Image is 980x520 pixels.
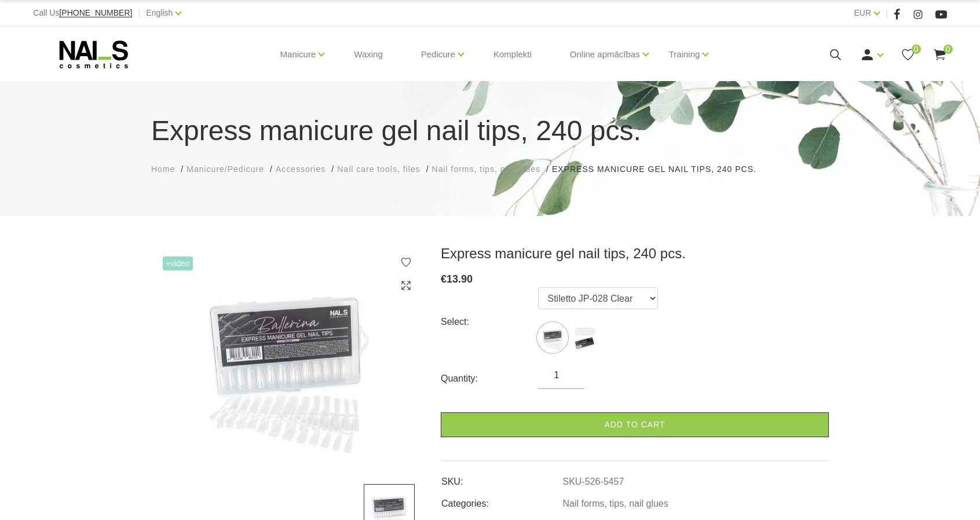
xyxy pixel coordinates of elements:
a: 0 [901,47,915,62]
img: ... [151,245,423,467]
a: Home [151,163,175,175]
a: SKU-526-5457 [562,477,624,487]
a: Training [669,31,700,78]
span: 0 [944,45,953,54]
a: [PHONE_NUMBER] [59,9,132,17]
h3: Express manicure gel nail tips, 240 pcs. [441,245,829,262]
a: Komplekti [484,27,541,82]
a: EUR [854,6,871,20]
a: Accessories [276,163,326,175]
a: Waxing [345,27,392,82]
div: Quantity: [441,369,538,388]
a: Online apmācības [570,31,640,78]
a: English [146,6,173,20]
span: Nail forms, tips, nail glues [432,164,541,174]
span: 0 [912,45,921,54]
span: Accessories [276,164,326,174]
a: Nail forms, tips, nail glues [562,499,668,509]
h1: Express manicure gel nail tips, 240 pcs. [151,110,829,152]
a: 0 [933,47,947,62]
span: 13.90 [447,273,473,285]
span: Home [151,164,175,174]
a: Nail care tools, files [337,163,420,175]
a: Nail forms, tips, nail glues [432,163,541,175]
td: Categories: [441,489,562,511]
span: Manicure/Pedicure [187,164,264,174]
a: Add to cart [441,412,829,437]
span: [PHONE_NUMBER] [59,8,132,17]
span: | [886,6,888,20]
td: SKU: [441,467,562,489]
div: Select: [441,313,538,331]
li: Express manicure gel nail tips, 240 pcs. [552,163,768,175]
span: Nail care tools, files [337,164,420,174]
span: € [441,273,447,285]
span: | [138,6,140,20]
a: Manicure/Pedicure [187,163,264,175]
img: ... [538,323,567,352]
div: Call Us [33,6,132,20]
span: +Video [163,257,193,270]
a: Manicure [280,31,316,78]
a: Pedicure [421,31,455,78]
img: ... [570,323,599,352]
